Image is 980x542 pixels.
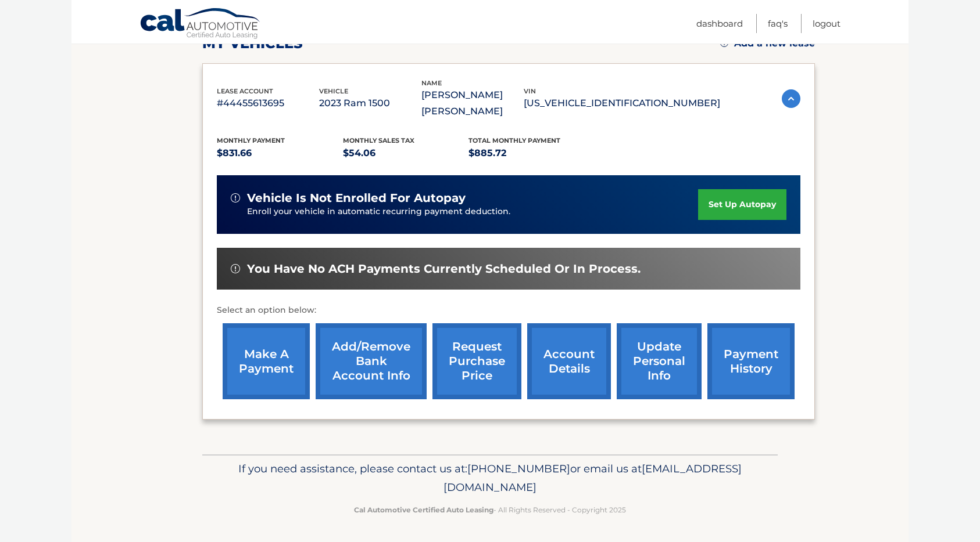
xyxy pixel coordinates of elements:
[782,89,800,108] img: accordion-active.svg
[217,145,343,161] p: $831.66
[247,191,466,205] span: vehicle is not enrolled for autopay
[468,145,595,161] p: $885.72
[343,136,414,144] span: Monthly sales Tax
[223,323,310,399] a: make a payment
[231,264,240,273] img: alert-white.svg
[316,323,427,399] a: Add/Remove bank account info
[217,87,273,95] span: lease account
[527,323,611,399] a: account details
[247,262,641,276] span: You have no ACH payments currently scheduled or in process.
[432,323,521,399] a: request purchase price
[768,14,788,33] a: FAQ's
[217,303,800,317] p: Select an option below:
[343,145,469,161] p: $54.06
[210,460,770,497] p: If you need assistance, please contact us at: or email us at
[468,136,560,144] span: Total Monthly Payment
[319,95,421,111] p: 2023 Ram 1500
[707,323,795,399] a: payment history
[247,205,698,218] p: Enroll your vehicle in automatic recurring payment deduction.
[524,87,536,95] span: vin
[354,505,493,514] strong: Cal Automotive Certified Auto Leasing
[524,95,720,111] p: [US_VEHICLE_IDENTIFICATION_NUMBER]
[813,14,840,33] a: Logout
[217,136,285,144] span: Monthly Payment
[217,95,319,111] p: #44455613695
[696,14,743,33] a: Dashboard
[617,323,702,399] a: update personal info
[421,79,442,87] span: name
[443,462,742,494] span: [EMAIL_ADDRESS][DOMAIN_NAME]
[698,189,786,220] a: set up autopay
[421,87,524,120] p: [PERSON_NAME] [PERSON_NAME]
[231,193,240,203] img: alert-white.svg
[210,504,770,516] p: - All Rights Reserved - Copyright 2025
[467,462,570,475] span: [PHONE_NUMBER]
[140,8,262,41] a: Cal Automotive
[319,87,348,95] span: vehicle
